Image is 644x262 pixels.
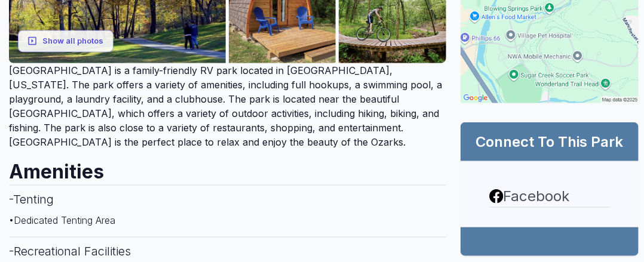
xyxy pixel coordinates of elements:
a: Facebook [489,186,610,207]
span: • Dedicated Tenting Area [9,214,115,226]
h3: - Tenting [9,185,446,213]
h2: Amenities [9,149,446,185]
p: [GEOGRAPHIC_DATA] is a family-friendly RV park located in [GEOGRAPHIC_DATA], [US_STATE]. The park... [9,63,446,149]
h2: Connect To This Park [475,132,624,152]
button: Show all photos [18,30,114,53]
